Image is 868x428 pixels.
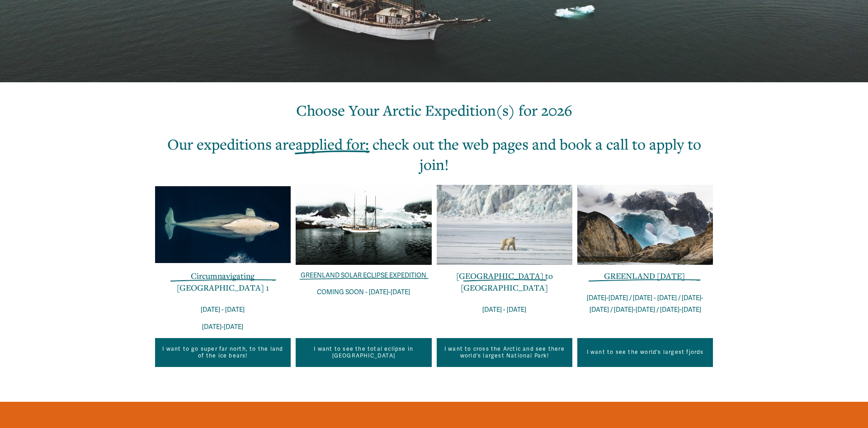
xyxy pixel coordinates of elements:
p: [DATE] - [DATE] [437,304,572,316]
p: [DATE]-[DATE] / [DATE] - [DATE] / [DATE]-[DATE] / [DATE]-[DATE] / [DATE]-[DATE] [577,292,713,316]
p: [DATE] - [DATE] [155,304,291,316]
p: COMING SOON - [DATE]-[DATE] [296,287,431,298]
a: I want to see the world's largest fjords [577,338,713,367]
a: I want to see the total eclipse in [GEOGRAPHIC_DATA] [296,338,431,367]
a: Circumnavigating [GEOGRAPHIC_DATA] 1 [177,270,269,293]
p: [DATE]-[DATE] [155,321,291,333]
a: GREENLAND SOLAR ECLIPSE EXPEDITION [301,272,426,279]
h2: Choose Your Arctic Expedition(s) for 2026 [155,100,713,120]
a: I want to go super far north, to the land of the ice bears! [155,338,291,367]
span: applied for [296,134,365,154]
a: [GEOGRAPHIC_DATA] to [GEOGRAPHIC_DATA] [456,270,553,293]
a: I want to cross the Arctic and see there world's largest National Park! [437,338,572,367]
a: GREENLAND [DATE] [604,270,685,281]
h2: Our expeditions are : check out the web pages and book a call to apply to join! [155,134,713,174]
